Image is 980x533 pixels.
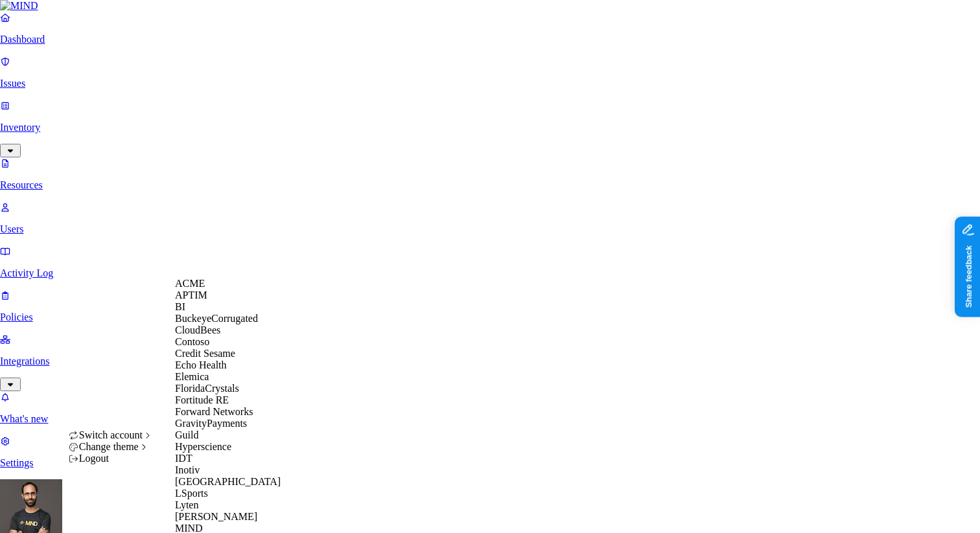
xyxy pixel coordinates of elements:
[79,441,139,452] span: Change theme
[175,418,247,429] span: GravityPayments
[175,348,235,359] span: Credit Sesame
[175,464,200,475] span: Inotiv
[175,278,205,289] span: ACME
[175,383,239,394] span: FloridaCrystals
[175,499,198,510] span: Lyten
[175,394,229,405] span: Fortitude RE
[175,511,257,522] span: [PERSON_NAME]
[175,476,281,487] span: [GEOGRAPHIC_DATA]
[175,453,192,464] span: IDT
[175,406,253,417] span: Forward Networks
[175,301,185,312] span: BI
[69,453,154,464] div: Logout
[175,324,220,335] span: CloudBees
[175,313,258,324] span: BuckeyeCorrugated
[175,336,209,347] span: Contoso
[175,441,231,452] span: Hyperscience
[175,488,208,499] span: LSports
[175,289,207,301] span: APTIM
[175,371,209,382] span: Elemica
[79,429,143,440] span: Switch account
[175,359,227,370] span: Echo Health
[175,429,198,440] span: Guild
